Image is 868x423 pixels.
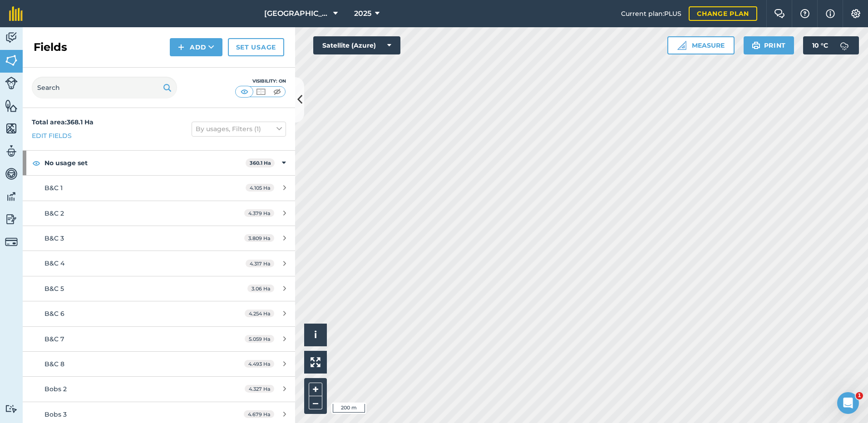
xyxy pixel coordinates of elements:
span: 4.493 Ha [244,360,274,368]
strong: Total area : 368.1 Ha [32,118,94,126]
span: 10 ° C [812,36,828,54]
span: B&C 6 [44,310,64,318]
button: – [309,396,322,409]
img: fieldmargin Logo [9,6,23,21]
span: Bobs 3 [44,410,67,418]
img: svg+xml;base64,PHN2ZyB4bWxucz0iaHR0cDovL3d3dy53My5vcmcvMjAwMC9zdmciIHdpZHRoPSI1NiIgaGVpZ2h0PSI2MC... [5,54,18,67]
button: + [309,383,322,396]
img: A cog icon [850,9,861,18]
a: Bobs 24.327 Ha [23,377,295,401]
span: B&C 8 [44,360,64,368]
img: svg+xml;base64,PD94bWwgdmVyc2lvbj0iMS4wIiBlbmNvZGluZz0idXRmLTgiPz4KPCEtLSBHZW5lcmF0b3I6IEFkb2JlIE... [5,144,18,158]
img: svg+xml;base64,PHN2ZyB4bWxucz0iaHR0cDovL3d3dy53My5vcmcvMjAwMC9zdmciIHdpZHRoPSIxOCIgaGVpZ2h0PSIyNC... [32,157,40,168]
span: 4.379 Ha [244,209,274,217]
img: svg+xml;base64,PHN2ZyB4bWxucz0iaHR0cDovL3d3dy53My5vcmcvMjAwMC9zdmciIHdpZHRoPSIxOSIgaGVpZ2h0PSIyNC... [752,40,760,51]
span: 2025 [354,8,371,19]
img: svg+xml;base64,PD94bWwgdmVyc2lvbj0iMS4wIiBlbmNvZGluZz0idXRmLTgiPz4KPCEtLSBHZW5lcmF0b3I6IEFkb2JlIE... [5,212,18,226]
a: B&C 33.809 Ha [23,226,295,251]
button: By usages, Filters (1) [192,122,286,136]
a: B&C 53.06 Ha [23,276,295,301]
span: 4.327 Ha [245,385,274,393]
span: 4.254 Ha [245,310,274,317]
a: B&C 84.493 Ha [23,352,295,376]
span: Current plan : PLUS [621,9,681,19]
input: Search [32,77,177,98]
span: 4.317 Ha [246,260,274,267]
span: [GEOGRAPHIC_DATA] [264,8,330,19]
strong: 360.1 Ha [250,160,271,166]
button: i [304,324,327,346]
img: svg+xml;base64,PD94bWwgdmVyc2lvbj0iMS4wIiBlbmNvZGluZz0idXRmLTgiPz4KPCEtLSBHZW5lcmF0b3I6IEFkb2JlIE... [5,190,18,203]
img: Two speech bubbles overlapping with the left bubble in the forefront [774,9,785,18]
span: B&C 3 [44,234,64,242]
span: 4.679 Ha [244,410,274,418]
button: Print [744,36,794,54]
img: svg+xml;base64,PD94bWwgdmVyc2lvbj0iMS4wIiBlbmNvZGluZz0idXRmLTgiPz4KPCEtLSBHZW5lcmF0b3I6IEFkb2JlIE... [835,36,853,54]
span: 5.059 Ha [245,335,274,343]
img: svg+xml;base64,PHN2ZyB4bWxucz0iaHR0cDovL3d3dy53My5vcmcvMjAwMC9zdmciIHdpZHRoPSI1MCIgaGVpZ2h0PSI0MC... [271,87,283,96]
button: Satellite (Azure) [313,36,400,54]
img: svg+xml;base64,PHN2ZyB4bWxucz0iaHR0cDovL3d3dy53My5vcmcvMjAwMC9zdmciIHdpZHRoPSI1MCIgaGVpZ2h0PSI0MC... [255,87,266,96]
img: A question mark icon [799,9,810,18]
button: 10 °C [803,36,859,54]
img: svg+xml;base64,PD94bWwgdmVyc2lvbj0iMS4wIiBlbmNvZGluZz0idXRmLTgiPz4KPCEtLSBHZW5lcmF0b3I6IEFkb2JlIE... [5,404,18,413]
span: Bobs 2 [44,385,67,393]
span: B&C 7 [44,335,64,343]
img: svg+xml;base64,PHN2ZyB4bWxucz0iaHR0cDovL3d3dy53My5vcmcvMjAwMC9zdmciIHdpZHRoPSI1MCIgaGVpZ2h0PSI0MC... [239,87,250,96]
a: Change plan [689,6,757,21]
img: Four arrows, one pointing top left, one top right, one bottom right and the last bottom left [311,357,321,367]
img: svg+xml;base64,PD94bWwgdmVyc2lvbj0iMS4wIiBlbmNvZGluZz0idXRmLTgiPz4KPCEtLSBHZW5lcmF0b3I6IEFkb2JlIE... [5,167,18,181]
span: B&C 4 [44,259,64,267]
a: B&C 64.254 Ha [23,301,295,326]
strong: No usage set [44,151,246,175]
div: No usage set360.1 Ha [23,151,295,175]
img: svg+xml;base64,PHN2ZyB4bWxucz0iaHR0cDovL3d3dy53My5vcmcvMjAwMC9zdmciIHdpZHRoPSIxNCIgaGVpZ2h0PSIyNC... [178,42,184,53]
div: Visibility: On [235,78,286,85]
img: svg+xml;base64,PHN2ZyB4bWxucz0iaHR0cDovL3d3dy53My5vcmcvMjAwMC9zdmciIHdpZHRoPSIxNyIgaGVpZ2h0PSIxNy... [826,8,835,19]
a: B&C 44.317 Ha [23,251,295,275]
span: B&C 5 [44,285,64,293]
img: svg+xml;base64,PHN2ZyB4bWxucz0iaHR0cDovL3d3dy53My5vcmcvMjAwMC9zdmciIHdpZHRoPSI1NiIgaGVpZ2h0PSI2MC... [5,122,18,135]
a: Edit fields [32,131,72,141]
a: B&C 14.105 Ha [23,176,295,200]
button: Add [170,38,222,56]
img: svg+xml;base64,PHN2ZyB4bWxucz0iaHR0cDovL3d3dy53My5vcmcvMjAwMC9zdmciIHdpZHRoPSIxOSIgaGVpZ2h0PSIyNC... [163,82,172,93]
span: 3.06 Ha [247,285,274,292]
span: B&C 1 [44,184,63,192]
img: svg+xml;base64,PD94bWwgdmVyc2lvbj0iMS4wIiBlbmNvZGluZz0idXRmLTgiPz4KPCEtLSBHZW5lcmF0b3I6IEFkb2JlIE... [5,77,18,89]
span: 1 [856,392,863,399]
a: B&C 24.379 Ha [23,201,295,226]
img: Ruler icon [677,41,686,50]
span: B&C 2 [44,209,64,217]
iframe: Intercom live chat [837,392,859,414]
span: 4.105 Ha [246,184,274,192]
span: i [314,329,317,340]
img: svg+xml;base64,PD94bWwgdmVyc2lvbj0iMS4wIiBlbmNvZGluZz0idXRmLTgiPz4KPCEtLSBHZW5lcmF0b3I6IEFkb2JlIE... [5,31,18,44]
span: 3.809 Ha [244,234,274,242]
img: svg+xml;base64,PHN2ZyB4bWxucz0iaHR0cDovL3d3dy53My5vcmcvMjAwMC9zdmciIHdpZHRoPSI1NiIgaGVpZ2h0PSI2MC... [5,99,18,113]
img: svg+xml;base64,PD94bWwgdmVyc2lvbj0iMS4wIiBlbmNvZGluZz0idXRmLTgiPz4KPCEtLSBHZW5lcmF0b3I6IEFkb2JlIE... [5,236,18,248]
a: B&C 75.059 Ha [23,327,295,351]
button: Measure [667,36,735,54]
h2: Fields [34,40,67,54]
a: Set usage [228,38,284,56]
